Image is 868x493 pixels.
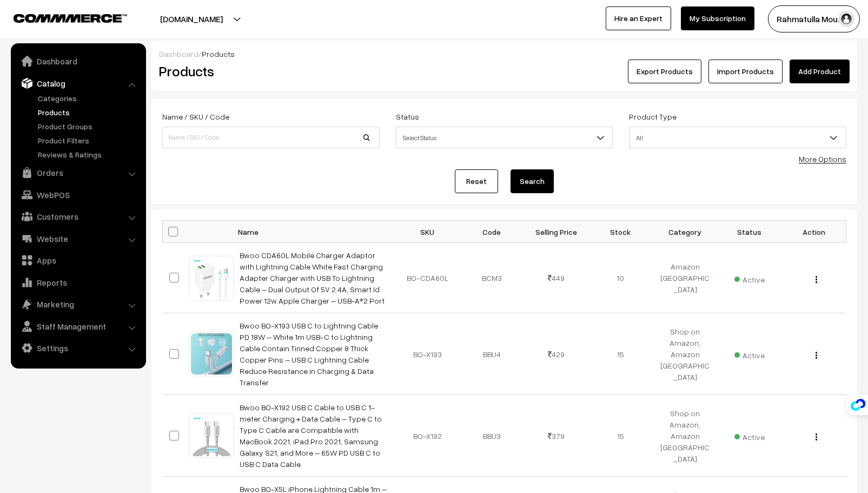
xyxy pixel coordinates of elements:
td: 10 [588,243,653,313]
td: BO-X192 [395,395,460,477]
th: Status [717,221,781,243]
a: Bwoo BO-X193 USB C to Lightning Cable PD 18W – White 1m USB-C to Lightning Cable Contain Tinned C... [240,321,378,387]
a: Customers [14,207,142,226]
td: 15 [588,395,653,477]
a: Bwoo CDA60L Mobile Charger Adaptor with Lightning Cable White Fast Charging Adapter Charger with ... [240,251,385,305]
img: Menu [816,433,817,441]
button: Search [511,169,554,193]
th: SKU [395,221,460,243]
a: Marketing [14,294,142,314]
span: Select Status [396,128,613,147]
td: 449 [524,243,588,313]
a: Product Groups [35,121,142,132]
a: Import Products [708,60,783,83]
a: My Subscription [681,6,754,30]
td: 429 [524,313,588,395]
td: Shop on Amazon, Amazon [GEOGRAPHIC_DATA] [653,313,717,395]
a: Products [35,107,142,118]
div: / [159,48,850,60]
a: Hire an Expert [606,6,671,30]
a: Product Filters [35,135,142,146]
td: BCM3 [460,243,524,313]
img: Menu [816,352,817,359]
td: BBU4 [460,313,524,395]
th: Selling Price [524,221,588,243]
span: Active [734,271,765,285]
a: Staff Management [14,317,142,336]
span: All [629,127,846,148]
td: Amazon [GEOGRAPHIC_DATA] [653,243,717,313]
button: Export Products [628,60,701,83]
a: Reset [455,169,498,193]
img: Menu [816,276,817,283]
img: user [838,11,854,27]
button: Rahmatulla Mou… [768,5,860,32]
a: Reviews & Ratings [35,149,142,160]
th: Action [781,221,846,243]
h2: Products [159,63,379,80]
span: Active [734,347,765,361]
th: Stock [588,221,653,243]
label: Name / SKU / Code [162,111,229,122]
a: Reports [14,273,142,292]
label: Product Type [629,111,677,122]
label: Status [396,111,419,122]
span: Products [202,49,235,58]
a: More Options [799,154,846,163]
th: Code [460,221,524,243]
a: WebPOS [14,185,142,205]
td: 379 [524,395,588,477]
a: Website [14,229,142,248]
th: Category [653,221,717,243]
a: Catalog [14,74,142,93]
td: BO-X193 [395,313,460,395]
input: Name / SKU / Code [162,127,380,148]
a: Orders [14,163,142,182]
a: Apps [14,251,142,270]
td: 15 [588,313,653,395]
th: Name [233,221,395,243]
a: Settings [14,338,142,358]
a: Dashboard [159,49,198,58]
td: Shop on Amazon, Amazon [GEOGRAPHIC_DATA] [653,395,717,477]
img: COMMMERCE [14,14,127,22]
a: Add Product [790,60,850,83]
a: Bwoo BO-X192 USB C Cable to USB C 1-meter Charging + Data Cable – Type C to Type C Cable are Comp... [240,403,382,469]
span: All [630,128,846,147]
td: BBU3 [460,395,524,477]
a: Dashboard [14,51,142,71]
button: [DOMAIN_NAME] [122,5,261,32]
span: Active [734,429,765,443]
span: Select Status [396,127,613,148]
td: BO-CDA60L [395,243,460,313]
a: Categories [35,93,142,104]
a: COMMMERCE [14,11,108,24]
